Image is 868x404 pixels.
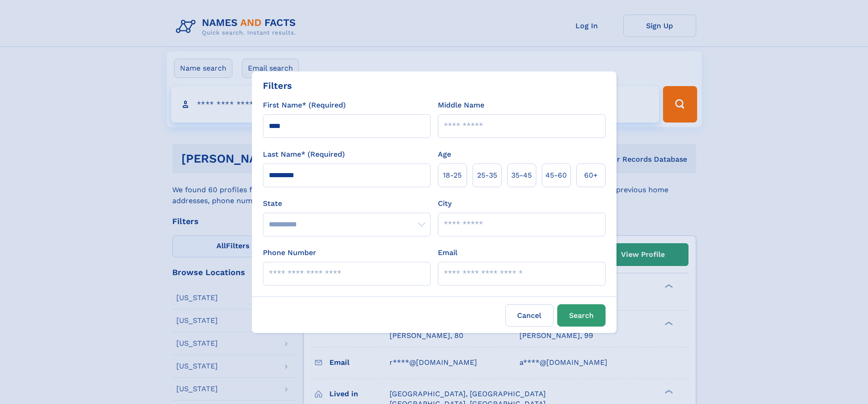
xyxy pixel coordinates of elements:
[263,198,431,209] label: State
[438,198,452,209] label: City
[443,170,462,181] span: 18‑25
[584,170,598,181] span: 60+
[545,170,567,181] span: 45‑60
[477,170,497,181] span: 25‑35
[263,149,345,160] label: Last Name* (Required)
[438,100,484,111] label: Middle Name
[438,149,451,160] label: Age
[557,304,606,327] button: Search
[438,247,457,258] label: Email
[505,304,554,327] label: Cancel
[263,247,316,258] label: Phone Number
[511,170,532,181] span: 35‑45
[263,79,292,92] div: Filters
[263,100,346,111] label: First Name* (Required)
